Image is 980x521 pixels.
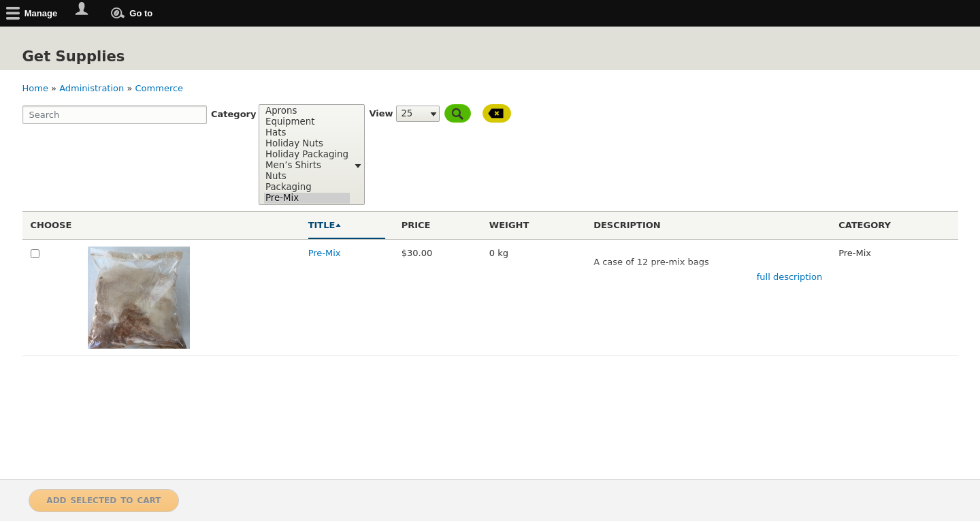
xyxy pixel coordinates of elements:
[264,149,350,160] option: Holiday Packaging
[22,83,48,93] a: Home
[481,212,585,240] th: Weight
[481,240,585,356] td: 0 kg
[585,212,830,240] th: Description
[264,182,350,193] option: Packaging
[393,212,481,240] th: Price
[264,127,350,138] option: Hats
[264,138,350,149] option: Holiday Nuts
[483,104,511,123] input: Clear Filters
[211,108,256,121] label: Category
[264,116,350,127] option: Equipment
[264,204,350,215] option: T-Shirts
[264,171,350,182] option: Nuts
[757,270,822,284] a: full description
[830,212,958,240] th: Category
[29,489,179,512] button: Add selected to cart
[444,104,471,123] input: Refine Filters
[830,240,958,356] td: Pre-Mix
[135,83,184,93] a: Commerce
[22,106,207,124] input: Search
[369,108,393,119] label: View
[393,240,481,356] td: $30.00
[308,248,341,258] a: Pre-Mix
[264,106,350,116] option: Aprons
[308,219,385,232] a: Title
[264,160,350,171] option: Men’s Shirts
[22,43,125,70] h1: Get Supplies
[59,83,124,93] a: Administration
[264,193,350,204] option: Pre-Mix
